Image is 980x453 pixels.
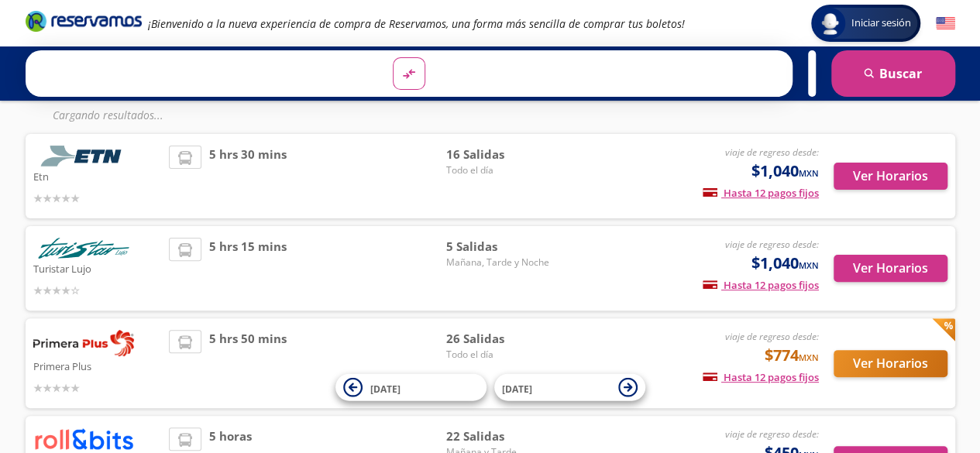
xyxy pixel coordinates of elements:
em: viaje de regreso desde: [725,238,819,251]
span: [DATE] [502,382,532,395]
span: Hasta 12 pagos fijos [703,370,819,384]
span: $1,040 [751,160,819,183]
p: Etn [33,166,162,185]
button: [DATE] [335,374,487,401]
img: Etn [33,146,134,166]
p: Turistar Lujo [33,259,162,277]
span: Iniciar sesión [845,15,917,31]
a: Brand Logo [26,9,142,37]
i: Brand Logo [26,9,142,33]
img: Roll & Bits [33,427,134,450]
button: Ver Horarios [834,255,947,282]
span: 5 hrs 50 mins [209,330,287,396]
span: Hasta 12 pagos fijos [703,186,819,200]
span: 22 Salidas [445,427,554,445]
img: Turistar Lujo [33,238,134,259]
span: $1,040 [751,252,819,275]
span: 16 Salidas [445,146,554,163]
span: $774 [765,344,819,367]
em: ¡Bienvenido a la nueva experiencia de compra de Reservamos, una forma más sencilla de comprar tus... [148,16,685,31]
small: MXN [799,259,819,271]
button: Buscar [831,50,955,97]
span: 5 hrs 15 mins [209,238,287,299]
em: viaje de regreso desde: [725,330,819,343]
em: viaje de regreso desde: [725,146,819,159]
button: Ver Horarios [834,350,947,377]
span: 5 hrs 30 mins [209,146,287,207]
span: Mañana, Tarde y Noche [445,256,554,269]
button: English [936,14,955,33]
button: [DATE] [494,374,645,401]
p: Primera Plus [33,356,162,375]
iframe: Messagebird Livechat Widget [890,363,965,438]
small: MXN [799,352,819,363]
span: 26 Salidas [445,330,554,348]
em: Cargando resultados ... [53,108,163,122]
span: Todo el día [445,348,554,362]
img: Primera Plus [33,330,134,356]
span: [DATE] [370,382,401,395]
button: Ver Horarios [834,163,947,190]
span: Todo el día [445,163,554,177]
em: viaje de regreso desde: [725,427,819,441]
span: 5 Salidas [445,238,554,256]
small: MXN [799,167,819,179]
span: Hasta 12 pagos fijos [703,278,819,292]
